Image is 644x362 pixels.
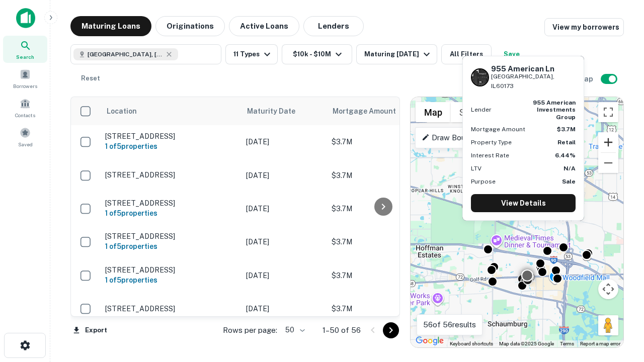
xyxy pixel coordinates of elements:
p: [DATE] [246,270,321,281]
p: 1–50 of 56 [323,324,361,336]
h6: 1 of 5 properties [105,241,236,252]
a: Terms [560,341,574,346]
p: [DATE] [246,170,321,181]
button: Show street map [416,102,451,122]
a: Borrowers [3,65,47,92]
p: $3.7M [332,170,432,181]
th: Location [100,97,241,125]
a: Search [3,36,47,63]
div: Maturing [DATE] [364,48,433,60]
p: [DATE] [246,203,321,214]
p: Rows per page: [223,324,277,336]
button: Maturing [DATE] [356,44,437,64]
p: [DATE] [246,236,321,247]
p: [STREET_ADDRESS] [105,265,236,275]
th: Mortgage Amount [327,97,437,125]
button: Zoom in [598,132,618,152]
strong: 6.44% [555,152,576,159]
p: $3.7M [332,236,432,247]
p: $3.7M [332,303,432,314]
p: Draw Boundary [422,132,485,144]
strong: Sale [562,178,576,185]
p: $3.7M [332,203,432,214]
p: [STREET_ADDRESS] [105,170,236,179]
h6: 955 American Ln [491,64,576,73]
strong: N/A [563,165,576,172]
a: Contacts [3,94,47,121]
span: Mortgage Amount [333,105,409,117]
button: Go to next page [383,322,399,338]
a: View Details [471,194,576,212]
div: 0 0 [411,97,623,347]
button: Reset [74,68,107,88]
th: Maturity Date [241,97,327,125]
button: Save your search to get updates of matches that match your search criteria. [496,44,528,64]
span: Contacts [15,111,35,119]
button: Active Loans [229,16,299,36]
p: $3.7M [332,270,432,281]
button: Keyboard shortcuts [450,340,493,347]
p: Property Type [471,138,512,147]
span: Saved [18,140,33,148]
button: All Filters [441,44,492,64]
p: [STREET_ADDRESS] [105,232,236,241]
a: View my borrowers [544,18,624,36]
button: Lenders [303,16,364,36]
p: 56 of 56 results [423,319,476,331]
button: Drag Pegman onto the map to open Street View [598,315,618,335]
button: Maturing Loans [70,16,151,36]
a: Saved [3,123,47,150]
p: $3.7M [332,136,432,147]
a: Open this area in Google Maps (opens a new window) [413,334,446,347]
p: Interest Rate [471,151,509,160]
img: capitalize-icon.png [16,8,35,28]
button: 11 Types [225,44,278,64]
img: Google [413,334,446,347]
strong: 955 american investments group [533,99,576,121]
p: [GEOGRAPHIC_DATA], IL60173 [491,72,576,91]
p: Lender [471,105,492,114]
button: Toggle fullscreen view [598,102,618,122]
p: [STREET_ADDRESS] [105,132,236,141]
p: Purpose [471,177,496,186]
button: $10k - $10M [282,44,352,64]
h6: 1 of 5 properties [105,275,236,286]
p: LTV [471,164,481,173]
button: Originations [155,16,225,36]
button: Export [70,323,110,338]
p: Mortgage Amount [471,125,525,134]
p: [DATE] [246,136,321,147]
span: Search [16,53,34,61]
p: [DATE] [246,303,321,314]
button: Show satellite imagery [451,102,501,122]
span: Location [106,105,137,117]
span: Map data ©2025 Google [499,341,554,346]
div: 50 [281,323,306,337]
span: Borrowers [13,82,37,90]
iframe: Chat Widget [594,249,644,298]
button: Zoom out [598,153,618,173]
p: [STREET_ADDRESS] [105,304,236,313]
h6: 1 of 5 properties [105,141,236,152]
a: Report a map error [580,341,620,346]
span: [GEOGRAPHIC_DATA], [GEOGRAPHIC_DATA] [88,50,163,59]
strong: Retail [557,139,576,146]
span: Maturity Date [247,105,308,117]
strong: $3.7M [557,126,576,133]
p: [STREET_ADDRESS] [105,199,236,208]
h6: 1 of 5 properties [105,208,236,219]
